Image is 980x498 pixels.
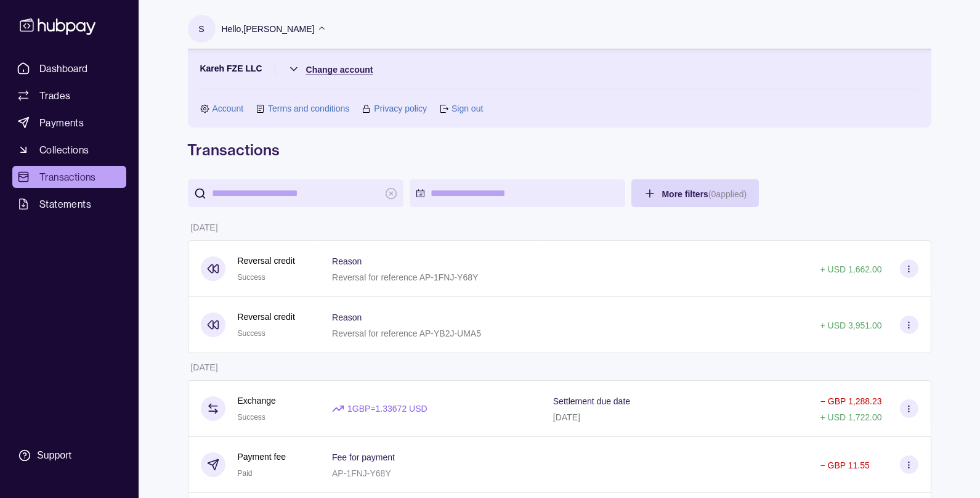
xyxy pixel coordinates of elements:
p: Payment fee [238,450,286,463]
p: [DATE] [553,412,580,422]
p: Fee for payment [332,452,395,462]
a: Trades [12,84,126,107]
p: + USD 3,951.00 [820,320,882,330]
p: Reason [332,312,362,322]
span: Trades [39,88,70,103]
span: Transactions [39,169,96,184]
div: Support [37,449,71,462]
p: Kareh FZE LLC [200,62,262,76]
p: Reason [332,256,362,266]
span: Statements [39,197,91,211]
p: 1 GBP = 1.33672 USD [347,402,427,415]
p: Reversal for reference AP-YB2J-UMA5 [332,329,481,338]
p: Hello, [PERSON_NAME] [222,22,315,36]
p: Reversal credit [238,310,295,324]
span: Collections [39,142,89,157]
p: [DATE] [191,362,218,372]
p: ( 0 applied) [708,189,747,199]
p: Reversal for reference AP-1FNJ-Y68Y [332,272,478,282]
button: More filters(0applied) [631,179,759,207]
p: + USD 1,662.00 [820,264,882,274]
span: Change account [306,65,373,75]
p: − GBP 11.55 [820,460,870,470]
span: Success [238,273,265,282]
a: Sign out [452,102,483,115]
span: Success [238,413,265,422]
span: Dashboard [39,61,88,76]
a: Terms and conditions [268,102,349,115]
p: Reversal credit [238,254,295,267]
a: Transactions [12,166,126,188]
a: Privacy policy [374,102,427,115]
a: Statements [12,193,126,215]
span: Payments [39,115,84,130]
p: − GBP 1,288.23 [820,396,882,406]
p: AP-1FNJ-Y68Y [332,468,391,478]
a: Support [12,443,126,468]
p: S [198,22,204,36]
p: + USD 1,722.00 [820,412,882,422]
span: Paid [238,469,253,478]
button: Change account [288,62,373,76]
h1: Transactions [188,140,931,160]
span: Success [238,329,265,338]
p: Exchange [238,394,276,407]
input: search [213,179,379,207]
span: More filters [662,189,747,199]
a: Account [213,102,244,115]
p: Settlement due date [553,396,630,406]
p: [DATE] [191,222,218,232]
a: Dashboard [12,57,126,80]
a: Collections [12,139,126,161]
a: Payments [12,112,126,134]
